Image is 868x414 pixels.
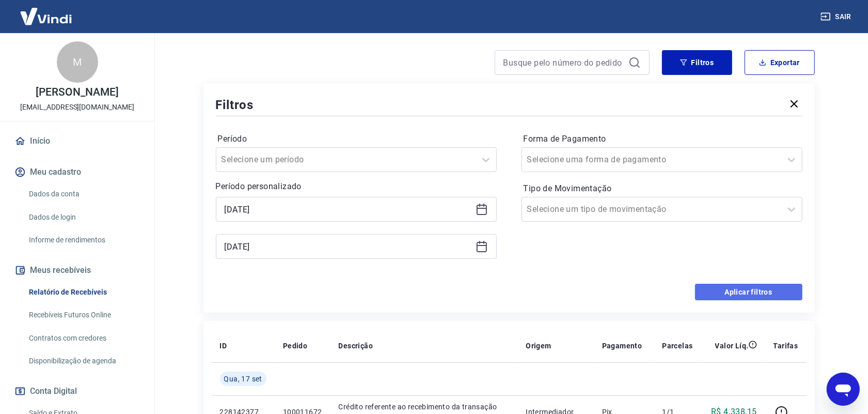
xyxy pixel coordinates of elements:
input: Data final [225,239,471,254]
p: ID [220,341,227,351]
label: Forma de Pagamento [524,133,800,145]
a: Disponibilização de agenda [25,350,142,372]
p: Pedido [283,341,307,351]
button: Filtros [662,50,732,75]
button: Meu cadastro [12,161,142,183]
a: Dados da conta [25,183,142,205]
span: Qua, 17 set [224,374,262,384]
p: Descrição [339,341,373,351]
button: Conta Digital [12,380,142,403]
p: Pagamento [602,341,642,351]
input: Busque pelo número do pedido [503,55,624,70]
a: Relatório de Recebíveis [25,282,142,303]
button: Aplicar filtros [695,284,802,300]
p: Período personalizado [216,180,497,193]
p: [EMAIL_ADDRESS][DOMAIN_NAME] [20,102,134,113]
h5: Filtros [216,97,254,113]
a: Dados de login [25,207,142,228]
div: M [57,41,98,83]
p: [PERSON_NAME] [36,87,118,98]
label: Tipo de Movimentação [524,182,800,195]
img: Vindi [12,1,80,32]
a: Contratos com credores [25,328,142,349]
button: Meus recebíveis [12,259,142,282]
button: Exportar [745,50,815,75]
label: Período [218,133,495,145]
p: Tarifas [774,341,798,351]
p: Parcelas [662,341,692,351]
a: Início [12,130,142,152]
input: Data inicial [225,202,471,217]
button: Sair [818,7,856,26]
a: Recebíveis Futuros Online [25,304,142,326]
p: Valor Líq. [715,341,749,351]
iframe: Botão para abrir a janela de mensagens, conversa em andamento [827,373,860,406]
p: Origem [526,341,551,351]
a: Informe de rendimentos [25,229,142,251]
